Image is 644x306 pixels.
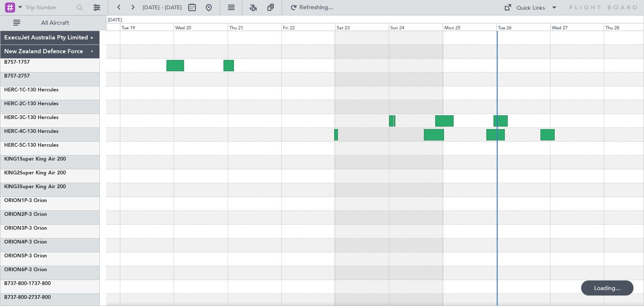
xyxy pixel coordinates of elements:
span: B757-2 [4,74,21,79]
span: KING3 [4,184,20,189]
span: HERC-3 [4,115,22,120]
span: KING1 [4,157,20,162]
div: [DATE] [108,17,122,24]
a: ORION6P-3 Orion [4,267,47,272]
span: ORION6 [4,267,24,272]
span: Refreshing... [299,5,334,10]
span: ORION1 [4,198,24,203]
a: HERC-1C-130 Hercules [4,88,58,93]
span: ORION2 [4,212,24,217]
div: Fri 22 [281,23,335,31]
a: KING3Super King Air 200 [4,184,66,189]
div: Thu 21 [228,23,281,31]
div: Sun 24 [389,23,442,31]
a: HERC-2C-130 Hercules [4,101,58,106]
span: HERC-5 [4,143,22,148]
div: Wed 20 [174,23,227,31]
a: ORION3P-3 Orion [4,226,47,231]
span: ORION5 [4,254,24,259]
a: ORION2P-3 Orion [4,212,47,217]
input: Trip Number [26,1,74,14]
button: Quick Links [500,1,562,14]
div: Loading... [581,280,634,296]
span: B757-1 [4,60,21,65]
a: B737-800-2737-800 [4,295,51,300]
div: Tue 26 [496,23,550,31]
span: B737-800-2 [4,295,31,300]
div: Sat 23 [335,23,389,31]
a: HERC-4C-130 Hercules [4,129,58,134]
span: ORION4 [4,240,24,245]
span: All Aircraft [22,20,88,26]
div: Wed 27 [550,23,604,31]
a: B757-2757 [4,74,30,79]
button: All Aircraft [9,16,91,30]
div: Mon 25 [443,23,496,31]
span: ORION3 [4,226,24,231]
span: [DATE] - [DATE] [143,4,182,11]
a: B737-800-1737-800 [4,281,51,286]
div: Quick Links [517,4,545,13]
span: HERC-4 [4,129,22,134]
button: Refreshing... [286,1,337,14]
a: KING1Super King Air 200 [4,157,66,162]
span: KING2 [4,171,20,176]
a: HERC-3C-130 Hercules [4,115,58,120]
span: HERC-1 [4,88,22,93]
a: ORION4P-3 Orion [4,240,47,245]
a: HERC-5C-130 Hercules [4,143,58,148]
a: ORION5P-3 Orion [4,254,47,259]
a: B757-1757 [4,60,30,65]
div: Tue 19 [120,23,174,31]
a: KING2Super King Air 200 [4,171,66,176]
span: B737-800-1 [4,281,31,286]
a: ORION1P-3 Orion [4,198,47,203]
span: HERC-2 [4,101,22,106]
